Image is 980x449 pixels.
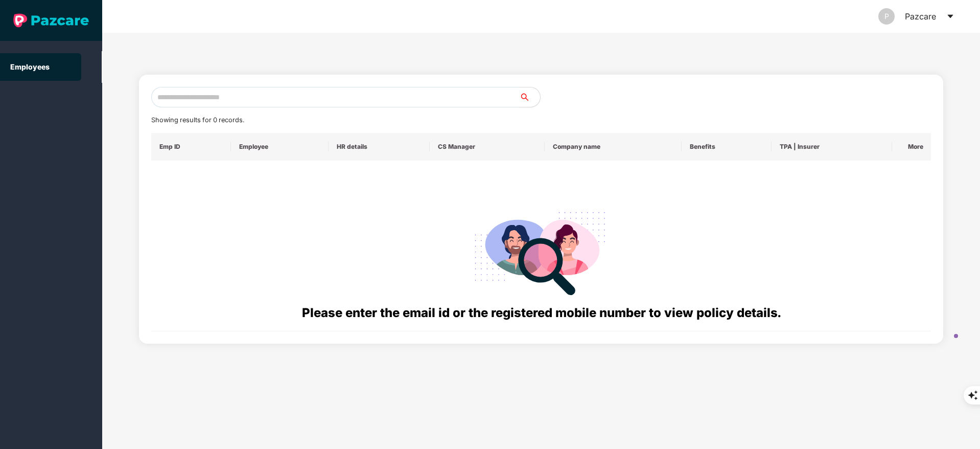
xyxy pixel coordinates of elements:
[946,12,954,20] span: caret-down
[329,133,429,161] th: HR details
[545,133,682,161] th: Company name
[302,305,781,320] span: Please enter the email id or the registered mobile number to view policy details.
[519,87,541,107] button: search
[231,133,329,161] th: Employee
[884,8,889,25] span: P
[519,93,540,101] span: search
[151,116,244,124] span: Showing results for 0 records.
[10,62,50,71] a: Employees
[682,133,772,161] th: Benefits
[151,133,231,161] th: Emp ID
[772,133,892,161] th: TPA | Insurer
[430,133,545,161] th: CS Manager
[468,199,615,303] img: svg+xml;base64,PHN2ZyB4bWxucz0iaHR0cDovL3d3dy53My5vcmcvMjAwMC9zdmciIHdpZHRoPSIyODgiIGhlaWdodD0iMj...
[892,133,931,161] th: More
